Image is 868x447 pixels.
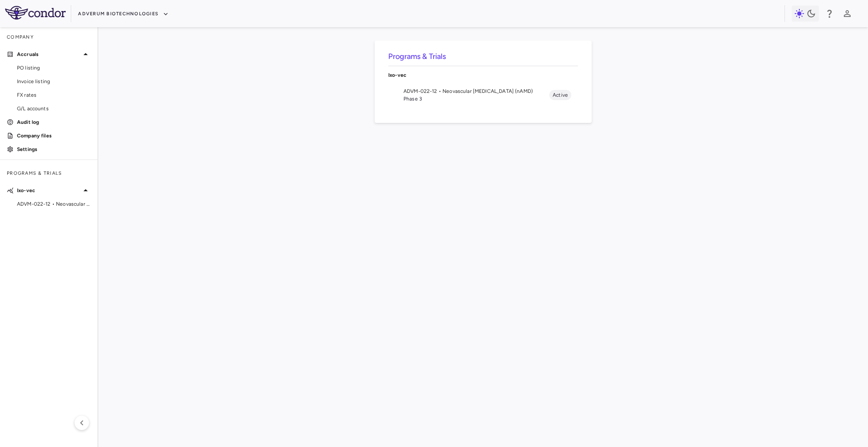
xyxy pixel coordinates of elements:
[5,6,66,20] img: logo-full-SnFGN8VE.png
[17,91,91,99] span: FX rates
[17,132,91,140] p: Company files
[17,78,91,85] span: Invoice listing
[388,71,578,79] p: Ixo-vec
[17,118,91,126] p: Audit log
[388,84,578,106] li: ADVM-022-12 • Neovascular [MEDICAL_DATA] (nAMD)Phase 3Active
[388,51,578,62] h6: Programs & Trials
[17,50,81,58] p: Accruals
[17,200,91,208] span: ADVM-022-12 • Neovascular [MEDICAL_DATA] (nAMD)
[403,95,549,103] span: Phase 3
[78,7,169,21] button: Adverum Biotechnologies
[17,187,81,194] p: Ixo-vec
[17,105,91,112] span: G/L accounts
[403,87,549,95] span: ADVM-022-12 • Neovascular [MEDICAL_DATA] (nAMD)
[549,91,571,99] span: Active
[388,66,578,84] div: Ixo-vec
[17,64,91,72] span: PO listing
[17,145,91,153] p: Settings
